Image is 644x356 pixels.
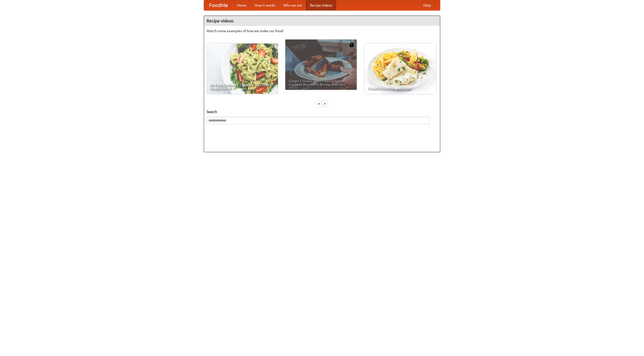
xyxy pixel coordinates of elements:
[279,0,306,10] a: Who we are
[251,0,279,10] a: How it works
[306,0,336,10] a: Recipe videos
[323,100,327,107] div: »
[207,44,278,94] a: An Easy, Summery Tomato Pasta That's Ready for Fall
[210,83,274,90] span: An Easy, Summery Tomato Pasta That's Ready for Fall
[207,109,437,114] h5: Search
[204,16,440,26] h4: Recipe videos
[364,44,436,94] a: French Fries Fish and Chips
[368,87,432,90] span: French Fries Fish and Chips
[349,42,354,47] img: 483408.png
[207,28,437,33] p: Watch some examples of how we make our food!
[419,0,435,10] a: Help
[204,0,233,10] a: FoodMe
[317,100,321,107] div: «
[233,0,251,10] a: Home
